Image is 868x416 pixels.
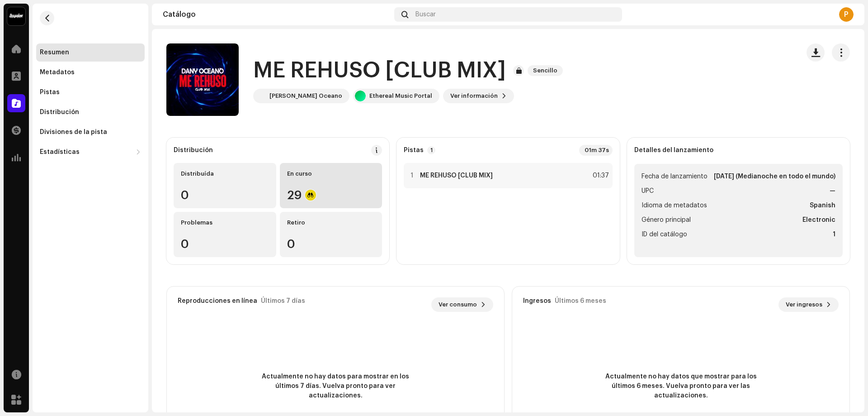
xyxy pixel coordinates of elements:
[261,297,305,305] div: Últimos 7 días
[404,147,424,154] strong: Pistas
[714,171,835,182] strong: [DATE] (Medianoche en todo el mundo)
[642,171,708,182] span: Fecha de lanzamiento
[255,91,266,101] img: a542366c-e23b-443f-ac1e-a6d953aaef82
[599,372,762,401] span: Actualmente no hay datos que mostrar para los últimos 6 meses. Vuelva pronto para ver las actuali...
[415,11,436,18] span: Buscar
[810,200,835,211] strong: Spanish
[642,186,654,196] span: UPC
[40,49,69,56] div: Resumen
[420,172,493,179] strong: ME REHUSO [CLUB MIX]
[40,89,60,96] div: Pistas
[778,297,839,312] button: Ver ingresos
[36,143,145,161] re-m-nav-dropdown: Estadísticas
[181,219,269,226] div: Problemas
[40,69,75,76] div: Metadatos
[178,297,257,305] div: Reproducciones en línea
[833,229,835,240] strong: 1
[523,297,551,305] div: Ingresos
[431,297,493,312] button: Ver consumo
[634,147,713,154] strong: Detalles del lanzamiento
[589,170,609,181] div: 01:37
[369,92,432,100] div: Ethereal Music Portal
[181,170,269,177] div: Distribuída
[36,103,145,121] re-m-nav-item: Distribución
[642,229,687,240] span: ID del catálogo
[439,296,477,314] span: Ver consumo
[36,83,145,101] re-m-nav-item: Pistas
[36,63,145,81] re-m-nav-item: Metadatos
[839,7,854,22] div: P
[40,129,107,136] div: Divisiones de la pista
[642,200,707,211] span: Idioma de metadatos
[528,65,563,76] span: Sencillo
[642,215,691,225] span: Género principal
[36,123,145,141] re-m-nav-item: Divisiones de la pista
[786,296,822,314] span: Ver ingresos
[830,186,835,196] strong: —
[269,92,342,100] div: [PERSON_NAME] Oceano
[253,56,506,85] h1: ME REHUSO [CLUB MIX]
[427,146,435,154] p-badge: 1
[287,170,375,177] div: En curso
[450,87,498,105] span: Ver información
[443,89,514,103] button: Ver información
[40,109,79,116] div: Distribución
[579,145,613,156] div: 01m 37s
[36,43,145,62] re-m-nav-item: Resumen
[287,219,375,226] div: Retiro
[802,215,835,225] strong: Electronic
[7,7,25,25] img: 10370c6a-d0e2-4592-b8a2-38f444b0ca44
[254,372,417,401] span: Actualmente no hay datos para mostrar en los últimos 7 días. Vuelva pronto para ver actualizaciones.
[174,147,213,154] div: Distribución
[163,11,391,18] div: Catálogo
[555,297,606,305] div: Últimos 6 meses
[40,148,80,156] div: Estadísticas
